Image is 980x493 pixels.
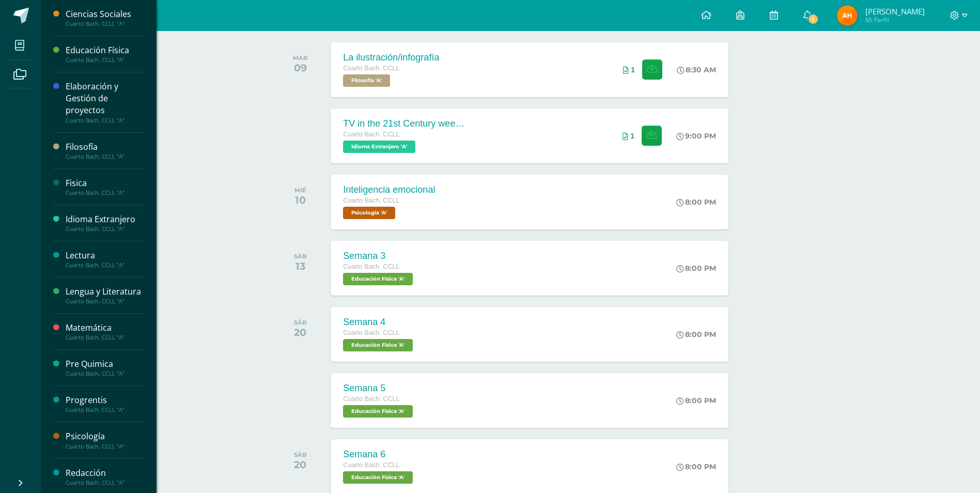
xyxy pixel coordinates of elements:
span: 1 [631,66,635,74]
div: Elaboración y Gestión de proyectos [66,81,144,116]
a: Ciencias SocialesCuarto Bach. CCLL "A" [66,8,144,27]
div: 8:30 AM [677,65,716,74]
div: SÁB [294,253,307,260]
div: Semana 4 [343,317,415,328]
a: MatemáticaCuarto Bach. CCLL "A" [66,322,144,341]
span: Cuarto Bach. CCLL [343,395,399,403]
span: Cuarto Bach. CCLL [343,461,399,469]
div: Archivos entregados [623,66,635,74]
div: 20 [294,326,307,338]
div: Cuarto Bach. CCLL "A" [66,334,144,341]
div: 10 [294,194,306,206]
a: FisicaCuarto Bach. CCLL "A" [66,177,144,196]
div: 09 [293,61,307,74]
div: 8:00 PM [676,462,716,471]
div: Redacción [66,467,144,479]
a: Elaboración y Gestión de proyectosCuarto Bach. CCLL "A" [66,81,144,124]
span: Idioma Extranjero 'A' [343,141,415,153]
span: Cuarto Bach. CCLL [343,131,399,138]
div: SÁB [294,451,307,458]
a: LecturaCuarto Bach. CCLL "A" [66,250,144,269]
div: La ilustración/infografía [343,52,439,63]
span: Cuarto Bach. CCLL [343,65,399,72]
div: Fisica [66,177,144,189]
a: Idioma ExtranjeroCuarto Bach. CCLL "A" [66,213,144,233]
div: Cuarto Bach. CCLL "A" [66,225,144,233]
div: Cuarto Bach. CCLL "A" [66,298,144,305]
div: Progrentis [66,394,144,406]
div: Semana 5 [343,383,415,394]
img: 3e2c351d3260a8ba04d05a714d05e5ea.png [837,5,858,26]
div: TV in the 21st Century week 5 [343,118,467,129]
div: Cuarto Bach. CCLL "A" [66,261,144,269]
div: Cuarto Bach. CCLL "A" [66,406,144,413]
div: 8:00 PM [676,197,716,207]
div: Archivos entregados [623,132,634,140]
div: 8:00 PM [676,330,716,339]
a: Pre QuimicaCuarto Bach. CCLL "A" [66,358,144,377]
span: Cuarto Bach. CCLL [343,197,399,204]
a: Lengua y LiteraturaCuarto Bach. CCLL "A" [66,286,144,305]
div: Idioma Extranjero [66,213,144,225]
div: Lengua y Literatura [66,286,144,298]
div: Pre Quimica [66,358,144,370]
div: Semana 6 [343,449,415,460]
span: [PERSON_NAME] [865,6,925,17]
a: RedacciónCuarto Bach. CCLL "A" [66,467,144,486]
div: 13 [294,260,307,272]
div: 8:00 PM [676,264,716,273]
a: ProgrentisCuarto Bach. CCLL "A" [66,394,144,413]
span: Educación Física 'A' [343,471,413,484]
span: Cuarto Bach. CCLL [343,263,399,270]
div: Cuarto Bach. CCLL "A" [66,443,144,450]
div: Cuarto Bach. CCLL "A" [66,56,144,64]
div: Matemática [66,322,144,334]
span: Educación Física 'A' [343,405,413,418]
span: 1 [807,13,819,25]
div: Lectura [66,250,144,261]
div: Semana 3 [343,251,415,261]
div: 20 [294,458,307,471]
div: Cuarto Bach. CCLL "A" [66,370,144,377]
a: FilosofíaCuarto Bach. CCLL "A" [66,141,144,160]
a: Educación FísicaCuarto Bach. CCLL "A" [66,44,144,64]
div: Cuarto Bach. CCLL "A" [66,20,144,27]
div: 9:00 PM [676,131,716,141]
div: MAR [293,54,307,61]
span: Educación Física 'A' [343,273,413,285]
span: Mi Perfil [865,16,925,24]
span: Filosofía 'A' [343,74,390,87]
div: Cuarto Bach. CCLL "A" [66,153,144,160]
span: Psicología 'A' [343,207,395,219]
span: Educación Física 'A' [343,339,413,351]
span: 1 [630,132,634,140]
div: Psicología [66,430,144,442]
div: Filosofía [66,141,144,153]
div: Cuarto Bach. CCLL "A" [66,189,144,196]
div: SÁB [294,319,307,326]
div: Inteligencia emocional [343,184,435,195]
div: Cuarto Bach. CCLL "A" [66,117,144,124]
div: MIÉ [294,187,306,194]
div: 8:00 PM [676,396,716,405]
div: Educación Física [66,44,144,56]
span: Cuarto Bach. CCLL [343,329,399,336]
div: Cuarto Bach. CCLL "A" [66,479,144,486]
a: PsicologíaCuarto Bach. CCLL "A" [66,430,144,450]
div: Ciencias Sociales [66,8,144,20]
